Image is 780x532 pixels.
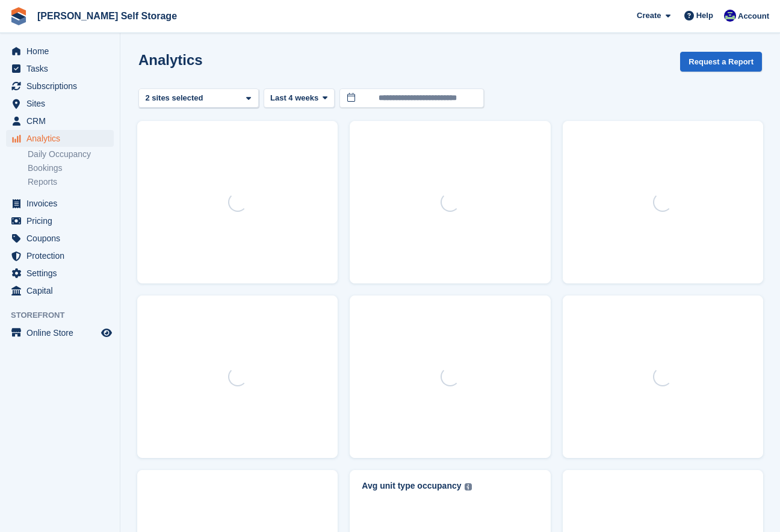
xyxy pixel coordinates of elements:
[26,212,99,229] span: Pricing
[6,95,114,112] a: menu
[6,324,114,341] a: menu
[26,282,99,299] span: Capital
[28,176,114,188] a: Reports
[362,481,461,491] div: Avg unit type occupancy
[264,88,335,108] button: Last 4 weeks
[26,43,99,60] span: Home
[26,265,99,282] span: Settings
[26,130,99,147] span: Analytics
[6,43,114,60] a: menu
[724,10,736,22] img: Justin Farthing
[26,78,99,94] span: Subscriptions
[11,309,120,321] span: Storefront
[26,60,99,77] span: Tasks
[6,230,114,247] a: menu
[6,282,114,299] a: menu
[696,10,713,22] span: Help
[6,113,114,129] a: menu
[6,212,114,229] a: menu
[6,247,114,264] a: menu
[26,324,99,341] span: Online Store
[26,95,99,112] span: Sites
[26,230,99,247] span: Coupons
[138,52,203,68] h2: Analytics
[6,78,114,94] a: menu
[738,10,769,22] span: Account
[6,265,114,282] a: menu
[32,6,182,26] a: [PERSON_NAME] Self Storage
[26,113,99,129] span: CRM
[270,92,318,104] span: Last 4 weeks
[680,52,762,72] button: Request a Report
[26,195,99,212] span: Invoices
[6,130,114,147] a: menu
[465,483,472,490] img: icon-info-grey-7440780725fd019a000dd9b08b2336e03edf1995a4989e88bcd33f0948082b44.svg
[637,10,661,22] span: Create
[99,326,114,340] a: Preview store
[6,60,114,77] a: menu
[143,92,208,104] div: 2 sites selected
[26,247,99,264] span: Protection
[10,7,28,25] img: stora-icon-8386f47178a22dfd0bd8f6a31ec36ba5ce8667c1dd55bd0f319d3a0aa187defe.svg
[28,162,114,174] a: Bookings
[6,195,114,212] a: menu
[28,149,114,160] a: Daily Occupancy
